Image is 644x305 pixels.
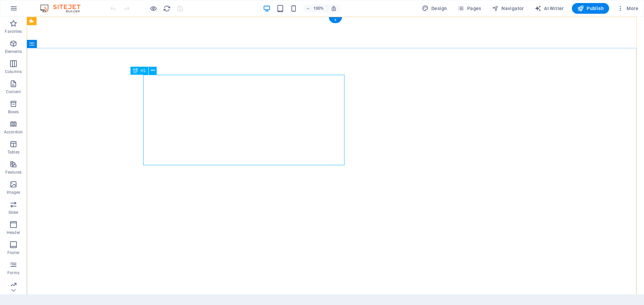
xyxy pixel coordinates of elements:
[617,5,638,12] span: More
[572,3,609,14] button: Publish
[7,250,19,255] p: Footer
[7,149,19,155] p: Tables
[419,3,450,14] button: Design
[458,5,481,12] span: Pages
[492,5,524,12] span: Navigator
[5,29,22,34] p: Favorites
[7,190,20,195] p: Images
[614,3,641,14] button: More
[163,4,171,12] button: reload
[489,3,527,14] button: Navigator
[532,3,567,14] button: AI Writer
[39,4,89,12] img: Editor Logo
[5,170,21,175] p: Features
[8,109,19,115] p: Boxes
[455,3,484,14] button: Pages
[331,5,337,11] i: On resize automatically adjust zoom level to fit chosen device.
[313,4,324,12] h6: 100%
[6,89,21,95] p: Content
[141,69,146,73] span: H1
[8,210,19,215] p: Slider
[535,5,564,12] span: AI Writer
[7,270,19,276] p: Forms
[329,17,342,23] div: +
[419,3,450,14] div: Design (Ctrl+Alt+Y)
[5,49,22,54] p: Elements
[577,5,604,12] span: Publish
[5,69,22,74] p: Columns
[163,5,171,12] i: Reload page
[303,4,327,12] button: 100%
[422,5,447,12] span: Design
[149,4,157,12] button: Click here to leave preview mode and continue editing
[4,129,23,135] p: Accordion
[7,230,20,235] p: Header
